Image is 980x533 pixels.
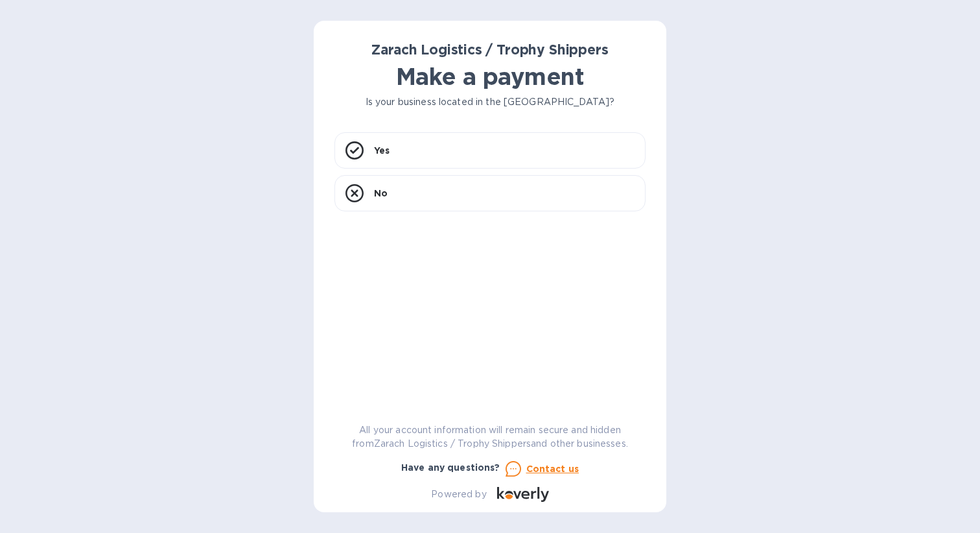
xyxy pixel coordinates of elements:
p: All your account information will remain secure and hidden from Zarach Logistics / Trophy Shipper... [334,423,646,451]
p: Is your business located in the [GEOGRAPHIC_DATA]? [334,95,646,109]
p: No [374,187,388,200]
h1: Make a payment [334,63,646,90]
b: Zarach Logistics / Trophy Shippers [371,41,608,58]
p: Powered by [431,488,486,501]
u: Contact us [526,464,579,474]
p: Yes [374,144,390,157]
b: Have any questions? [401,462,500,473]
